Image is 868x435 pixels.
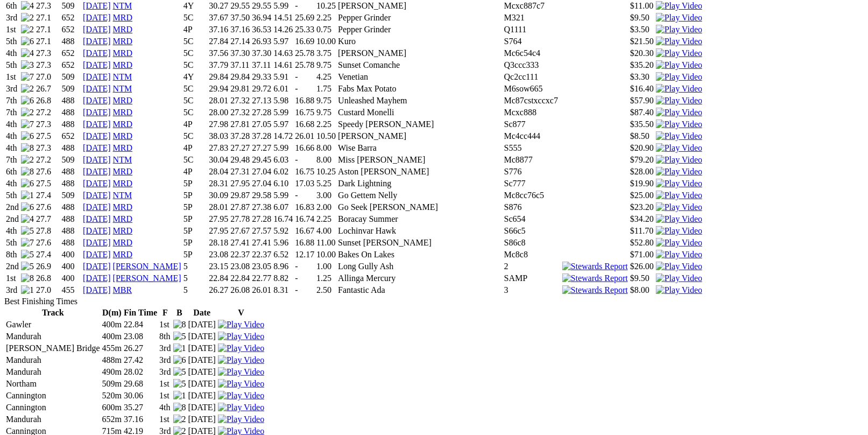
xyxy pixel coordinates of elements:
[208,107,229,118] td: 28.00
[273,107,293,118] td: 5.99
[294,107,315,118] td: 16.75
[251,24,272,35] td: 36.53
[656,167,702,176] a: View replay
[656,1,702,10] a: View replay
[316,119,336,130] td: 2.25
[316,1,336,11] td: 10.25
[504,95,561,106] td: Mc87cstxccxc7
[208,83,229,94] td: 29.94
[113,191,132,200] a: NTM
[656,37,702,46] a: View replay
[113,202,132,212] a: MRD
[504,1,561,11] td: Mcxc887c7
[562,285,628,295] img: Stewards Report
[656,84,702,93] a: View replay
[656,179,702,188] a: View replay
[656,13,702,22] a: View replay
[230,1,250,11] td: 29.55
[208,48,229,59] td: 37.56
[218,355,264,365] img: Play Video
[251,12,272,23] td: 36.94
[218,320,264,329] img: Play Video
[337,12,503,23] td: Pepper Grinder
[36,72,60,82] td: 27.0
[656,108,702,117] img: Play Video
[656,72,702,82] img: Play Video
[337,119,503,130] td: Speedy [PERSON_NAME]
[630,72,654,82] td: $3.30
[294,1,315,11] td: -
[316,72,336,82] td: 4.25
[5,83,19,94] td: 3rd
[61,60,82,71] td: 652
[656,285,702,294] a: View replay
[5,95,19,106] td: 7th
[656,285,702,295] img: Play Video
[218,379,264,389] img: Play Video
[562,262,628,271] img: Stewards Report
[36,83,60,94] td: 26.7
[83,25,111,34] a: [DATE]
[21,167,34,177] img: 8
[21,13,34,23] img: 2
[230,12,250,23] td: 37.50
[337,36,503,47] td: Kuro
[273,60,293,71] td: 14.61
[230,60,250,71] td: 37.11
[337,83,503,94] td: Fabs Max Potato
[562,273,628,283] img: Stewards Report
[316,36,336,47] td: 10.00
[294,36,315,47] td: 16.69
[83,238,111,247] a: [DATE]
[208,1,229,11] td: 30.27
[173,332,186,341] img: 5
[113,167,132,176] a: MRD
[61,12,82,23] td: 652
[83,131,111,141] a: [DATE]
[36,119,60,130] td: 27.3
[21,285,34,295] img: 1
[656,25,702,34] img: Play Video
[230,95,250,106] td: 27.32
[113,155,132,164] a: NTM
[21,120,34,129] img: 7
[656,60,702,69] a: View replay
[273,95,293,106] td: 5.98
[83,179,111,188] a: [DATE]
[5,12,19,23] td: 3rd
[36,107,60,118] td: 27.2
[113,108,132,117] a: MRD
[113,72,132,81] a: NTM
[337,107,503,118] td: Custard Monelli
[21,226,34,236] img: 5
[173,391,186,401] img: 1
[656,202,702,212] a: View replay
[218,403,264,412] img: Play Video
[656,120,702,129] img: Play Video
[504,12,561,23] td: M321
[504,107,561,118] td: Mcxc888
[21,191,34,200] img: 1
[251,36,272,47] td: 26.93
[218,355,264,364] a: View replay
[294,83,315,94] td: -
[294,60,315,71] td: 25.78
[208,36,229,47] td: 27.84
[113,13,132,22] a: MRD
[656,202,702,212] img: Play Video
[294,12,315,23] td: 25.69
[183,83,208,94] td: 5C
[656,250,702,259] a: View replay
[21,155,34,165] img: 2
[656,273,702,283] img: Play Video
[183,1,208,11] td: 4Y
[251,48,272,59] td: 37.30
[504,60,561,71] td: Q3ccc333
[251,107,272,118] td: 27.28
[656,143,702,152] a: View replay
[656,238,702,248] img: Play Video
[337,1,503,11] td: [PERSON_NAME]
[504,36,561,47] td: S764
[218,379,264,388] a: View replay
[83,202,111,212] a: [DATE]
